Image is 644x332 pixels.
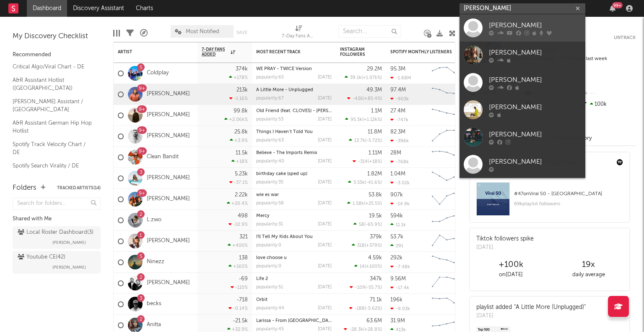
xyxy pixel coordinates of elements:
div: [DATE] [318,306,332,311]
div: -1.68M [390,75,411,81]
a: Spotify Search Virality / DE [13,161,92,170]
div: [DATE] [318,96,332,101]
span: +1.12k % [364,118,381,122]
span: -5.72 % [366,139,381,143]
button: Save [236,30,247,35]
span: [PERSON_NAME] [52,238,86,248]
a: WE PRAY - TWICE Version [256,67,312,71]
span: -314 [358,159,368,164]
div: 498 [238,213,248,219]
a: Believe - The Imports Remix [256,151,317,155]
div: popularity: 45 [256,327,284,332]
div: ( ) [349,306,382,311]
span: 3.55k [353,180,365,185]
div: 5.23k [235,171,248,177]
div: +160 % [229,264,248,269]
button: 99+ [610,5,615,12]
div: Edit Columns [113,21,120,45]
a: [PERSON_NAME] [147,91,190,98]
a: I'll Tell My Kids About You [256,235,313,239]
div: 594k [390,213,403,219]
a: Clean Bandit [147,154,179,161]
div: 99.8k [234,108,248,114]
div: popularity: 0 [256,264,281,269]
div: popularity: 53 [256,117,283,122]
div: -14.9k [390,201,410,207]
span: 58 [359,222,364,227]
div: popularity: 51 [256,285,283,290]
a: Ninezz [147,259,164,266]
div: ( ) [347,96,382,101]
a: Spotify Track Velocity Chart / DE [13,140,92,157]
span: -188 [355,306,365,311]
span: -41.6 % [366,180,381,185]
div: wie es war [256,193,332,197]
span: +100 % [366,264,381,269]
span: +1.07k % [363,76,381,80]
div: Shared with Me [13,214,101,224]
div: 292k [390,255,402,261]
div: ( ) [349,138,382,143]
div: 53.8k [369,192,382,198]
a: [PERSON_NAME] [147,112,190,119]
svg: Chart title [428,210,466,231]
span: +18 % [369,159,381,164]
div: 49.3M [366,87,382,93]
a: L.zwo [147,217,161,224]
div: -9.03k [390,306,410,311]
a: [PERSON_NAME] [460,151,585,178]
div: 53.7k [390,234,403,240]
a: becks [147,301,161,308]
div: -7.48k [390,264,410,269]
div: 97.4M [390,87,406,93]
div: -396k [390,138,409,144]
div: 379k [370,234,382,240]
div: +400 % [228,243,248,248]
span: 318 [357,243,365,248]
a: Things I Haven’t Told You [256,130,313,134]
div: -110 % [231,285,248,290]
div: [DATE] [318,117,332,122]
a: Life 2 [256,277,268,281]
div: popularity: 35 [256,180,283,185]
div: -903k [390,96,409,102]
div: popularity: 40 [256,159,284,164]
svg: Chart title [428,63,466,84]
a: Larissa - From [GEOGRAPHIC_DATA]: The Other Side Of [PERSON_NAME] [256,319,415,323]
span: 7-Day Fans Added [202,47,229,57]
div: 29.2M [367,66,382,72]
div: 9.56M [390,276,406,282]
span: -426 [353,97,363,101]
svg: Chart title [428,252,466,273]
div: 11.5k [236,150,248,156]
a: wie es war [256,193,279,197]
div: Things I Haven’t Told You [256,130,332,134]
a: Critical Algo/Viral Chart - DE [13,62,92,71]
div: 1.04M [390,171,405,177]
div: Most Recent Track [256,50,319,55]
input: Search for folders... [13,198,101,210]
div: [DATE] [318,138,332,143]
div: 7-Day Fans Added (7-Day Fans Added) [282,31,315,42]
div: [DATE] [318,180,332,185]
a: [PERSON_NAME] [147,175,190,182]
span: Most Notified [186,29,219,34]
div: ( ) [352,243,382,248]
a: Orbit [256,298,267,302]
div: popularity: 31 [256,222,283,227]
a: love choose u [256,256,287,260]
div: 19 x [550,260,627,270]
div: [DATE] [318,201,332,206]
div: 1.11M [369,150,382,156]
div: ( ) [345,75,382,80]
div: Folders [13,183,36,193]
div: Recommended [13,50,101,60]
div: -1.16 % [229,96,248,101]
div: [PERSON_NAME] [489,47,581,58]
a: Youtube CE(42)[PERSON_NAME] [13,251,101,274]
a: [PERSON_NAME] [147,133,190,140]
span: -55.7 % [366,285,381,290]
div: 69k playlist followers [514,199,623,209]
div: Orbit [256,298,332,302]
div: ( ) [353,222,382,227]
